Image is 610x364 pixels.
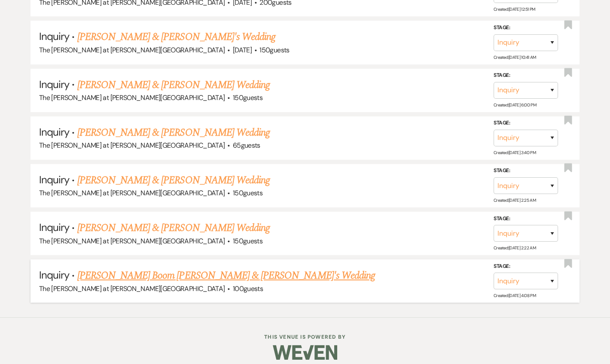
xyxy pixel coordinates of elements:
[494,54,536,60] span: Created: [DATE] 10:41 AM
[259,45,289,55] span: 150 guests
[233,93,262,102] span: 150 guests
[39,173,69,186] span: Inquiry
[494,102,536,108] span: Created: [DATE] 6:00 PM
[39,237,225,246] span: The [PERSON_NAME] at [PERSON_NAME][GEOGRAPHIC_DATA]
[39,125,69,139] span: Inquiry
[77,125,270,140] a: [PERSON_NAME] & [PERSON_NAME] Wedding
[494,150,536,155] span: Created: [DATE] 3:40 PM
[233,45,252,55] span: [DATE]
[39,30,69,43] span: Inquiry
[77,29,276,45] a: [PERSON_NAME] & [PERSON_NAME]'s Wedding
[494,214,558,224] label: Stage:
[39,268,69,282] span: Inquiry
[39,141,225,150] span: The [PERSON_NAME] at [PERSON_NAME][GEOGRAPHIC_DATA]
[233,237,262,246] span: 150 guests
[39,188,225,197] span: The [PERSON_NAME] at [PERSON_NAME][GEOGRAPHIC_DATA]
[233,284,263,293] span: 100 guests
[494,262,558,271] label: Stage:
[233,188,262,197] span: 150 guests
[77,220,270,236] a: [PERSON_NAME] & [PERSON_NAME] Wedding
[77,77,270,93] a: [PERSON_NAME] & [PERSON_NAME] Wedding
[494,118,558,128] label: Stage:
[39,284,225,293] span: The [PERSON_NAME] at [PERSON_NAME][GEOGRAPHIC_DATA]
[494,197,536,203] span: Created: [DATE] 2:25 AM
[39,221,69,234] span: Inquiry
[77,268,375,283] a: [PERSON_NAME] Boom [PERSON_NAME] & [PERSON_NAME]'s Wedding
[494,245,536,251] span: Created: [DATE] 2:22 AM
[39,93,225,102] span: The [PERSON_NAME] at [PERSON_NAME][GEOGRAPHIC_DATA]
[39,45,225,55] span: The [PERSON_NAME] at [PERSON_NAME][GEOGRAPHIC_DATA]
[39,78,69,91] span: Inquiry
[494,23,558,33] label: Stage:
[233,141,260,150] span: 65 guests
[77,173,270,188] a: [PERSON_NAME] & [PERSON_NAME] Wedding
[494,293,536,298] span: Created: [DATE] 4:08 PM
[494,6,535,12] span: Created: [DATE] 12:51 PM
[494,166,558,176] label: Stage:
[494,71,558,80] label: Stage:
